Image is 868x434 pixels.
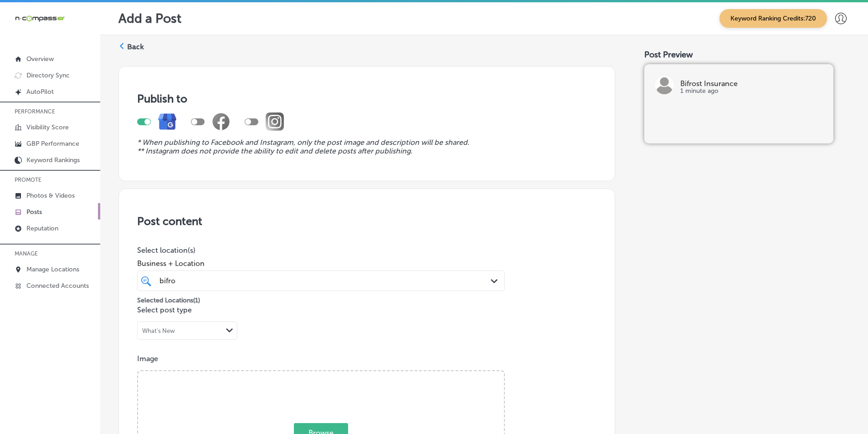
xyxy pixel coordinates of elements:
[142,327,175,334] div: What's New
[26,88,54,96] p: AutoPilot
[719,9,827,28] span: Keyword Ranking Credits: 720
[15,14,65,23] img: 660ab0bf-5cc7-4cb8-ba1c-48b5ae0f18e60NCTV_CLogo_TV_Black_-500x88.png
[26,55,54,63] p: Overview
[118,11,181,26] p: Add a Post
[137,147,412,155] i: ** Instagram does not provide the ability to edit and delete posts after publishing.
[26,156,80,164] p: Keyword Rankings
[26,225,58,232] p: Reputation
[655,76,673,94] img: logo
[26,192,75,199] p: Photos & Videos
[680,80,822,87] p: Bifrost Insurance
[644,50,850,60] div: Post Preview
[26,208,42,216] p: Posts
[137,306,596,314] p: Select post type
[26,266,79,273] p: Manage Locations
[137,354,596,363] p: Image
[26,140,79,148] p: GBP Performance
[137,138,469,147] i: * When publishing to Facebook and Instagram, only the post image and description will be shared.
[26,282,89,290] p: Connected Accounts
[127,42,144,52] label: Back
[137,92,596,105] h3: Publish to
[137,246,505,255] p: Select location(s)
[137,214,596,228] h3: Post content
[26,123,69,131] p: Visibility Score
[680,87,822,95] p: 1 minute ago
[26,71,70,79] p: Directory Sync
[137,293,200,304] p: Selected Locations ( 1 )
[137,259,505,268] span: Business + Location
